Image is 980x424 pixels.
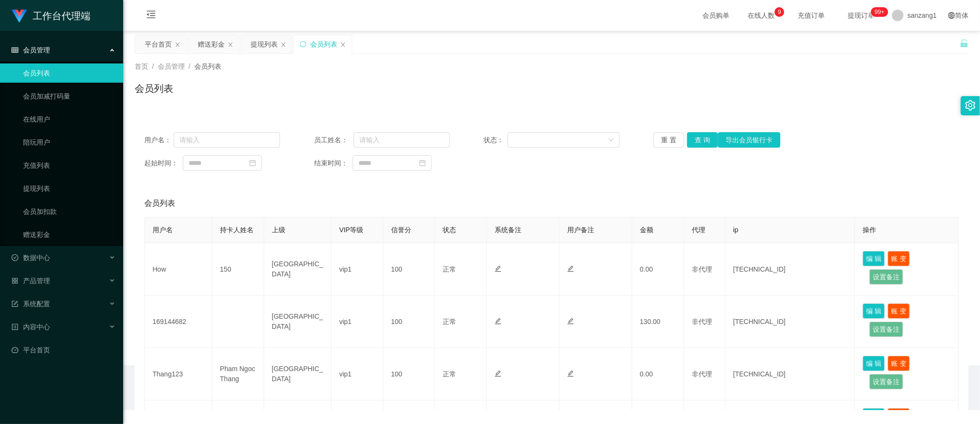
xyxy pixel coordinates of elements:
[725,348,855,400] td: [TECHNICAL_ID]
[495,318,501,324] i: 图标: edit
[632,296,684,348] td: 130.00
[871,7,888,17] sup: 1027
[843,12,879,19] span: 提现订单
[145,348,212,400] td: Thang123
[135,0,167,31] i: 图标: menu-fold
[567,226,594,234] span: 用户备注
[23,87,115,106] a: 会员加减打码量
[775,7,784,17] sup: 9
[264,296,331,348] td: [GEOGRAPHIC_DATA]
[12,10,27,23] img: logo.9652507e.png
[863,226,876,234] span: 操作
[314,158,353,168] span: 结束时间：
[718,132,780,148] button: 导出会员银行卡
[249,160,256,166] i: 图标: calendar
[23,179,115,198] a: 提现列表
[888,251,910,266] button: 账 变
[220,226,254,234] span: 持卡人姓名
[12,324,18,330] i: 图标: profile
[314,135,354,145] span: 员工姓名：
[484,135,507,145] span: 状态：
[743,12,779,19] span: 在线人数
[608,137,614,144] i: 图标: down
[632,348,684,400] td: 0.00
[687,132,718,148] button: 查 询
[131,388,972,399] div: 2021
[12,340,115,360] a: 图标: dashboard平台首页
[339,226,364,234] span: VIP等级
[567,265,574,272] i: 图标: edit
[793,12,829,19] span: 充值订单
[228,42,233,48] i: 图标: close
[331,348,383,400] td: vip1
[251,35,278,53] div: 提现列表
[869,374,903,389] button: 设置备注
[310,35,337,53] div: 会员列表
[495,370,501,377] i: 图标: edit
[725,243,855,296] td: [TECHNICAL_ID]
[189,62,191,70] span: /
[12,323,50,331] span: 内容中心
[863,356,885,371] button: 编 辑
[23,110,115,129] a: 在线用户
[145,296,212,348] td: 169144682
[12,47,18,53] i: 图标: table
[960,39,968,48] i: 图标: unlock
[567,370,574,377] i: 图标: edit
[692,226,705,234] span: 代理
[194,62,221,70] span: 会员列表
[653,132,684,148] button: 重 置
[212,348,264,400] td: Pham Ngoc Thang
[144,198,175,209] span: 会员列表
[383,348,435,400] td: 100
[135,81,173,96] h1: 会员列表
[632,243,684,296] td: 0.00
[12,46,50,54] span: 会员管理
[383,243,435,296] td: 100
[778,7,781,17] p: 9
[212,243,264,296] td: 150
[340,42,346,48] i: 图标: close
[23,202,115,221] a: 会员加扣款
[863,251,885,266] button: 编 辑
[153,226,173,234] span: 用户名
[12,254,18,261] i: 图标: check-circle-o
[12,254,50,262] span: 数据中心
[145,35,172,53] div: 平台首页
[135,62,148,70] span: 首页
[888,303,910,319] button: 账 变
[33,0,90,31] h1: 工作台代理端
[443,370,456,378] span: 正常
[23,156,115,175] a: 充值列表
[419,160,426,166] i: 图标: calendar
[152,62,154,70] span: /
[725,296,855,348] td: [TECHNICAL_ID]
[12,300,50,308] span: 系统配置
[443,318,456,325] span: 正常
[863,303,885,319] button: 编 辑
[264,348,331,400] td: [GEOGRAPHIC_DATA]
[692,370,712,378] span: 非代理
[443,265,456,273] span: 正常
[175,42,180,48] i: 图标: close
[391,226,411,234] span: 信誉分
[280,42,286,48] i: 图标: close
[331,296,383,348] td: vip1
[174,132,280,148] input: 请输入
[692,318,712,325] span: 非代理
[12,277,18,284] i: 图标: appstore-o
[331,243,383,296] td: vip1
[733,226,738,234] span: ip
[443,226,456,234] span: 状态
[869,269,903,285] button: 设置备注
[948,12,955,19] i: 图标: global
[354,132,450,148] input: 请输入
[144,158,183,168] span: 起始时间：
[567,318,574,324] i: 图标: edit
[272,226,285,234] span: 上级
[23,225,115,244] a: 赠送彩金
[888,356,910,371] button: 账 变
[158,62,185,70] span: 会员管理
[264,243,331,296] td: [GEOGRAPHIC_DATA]
[198,35,225,53] div: 赠送彩金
